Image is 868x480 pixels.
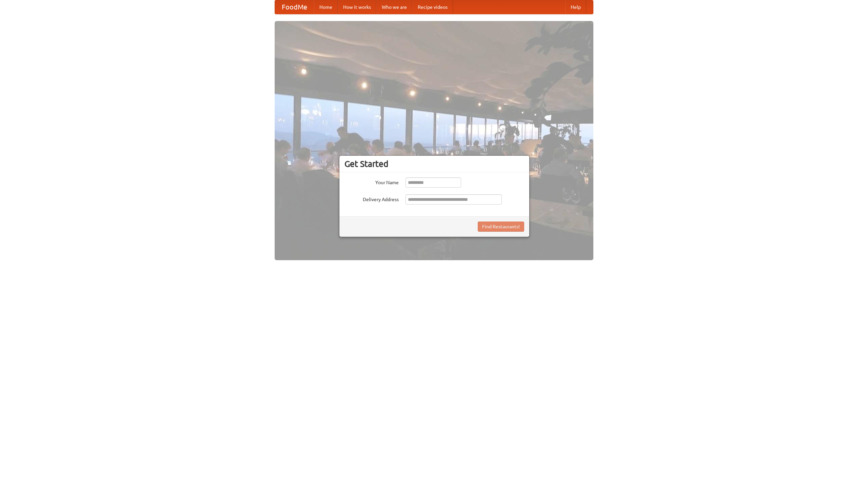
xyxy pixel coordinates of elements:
a: Home [314,0,338,14]
a: Recipe videos [412,0,453,14]
a: FoodMe [275,0,314,14]
a: Who we are [376,0,412,14]
button: Find Restaurants! [478,222,524,232]
label: Delivery Address [344,194,399,203]
h3: Get Started [344,159,524,169]
label: Your Name [344,177,399,186]
a: Help [565,0,586,14]
a: How it works [338,0,376,14]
